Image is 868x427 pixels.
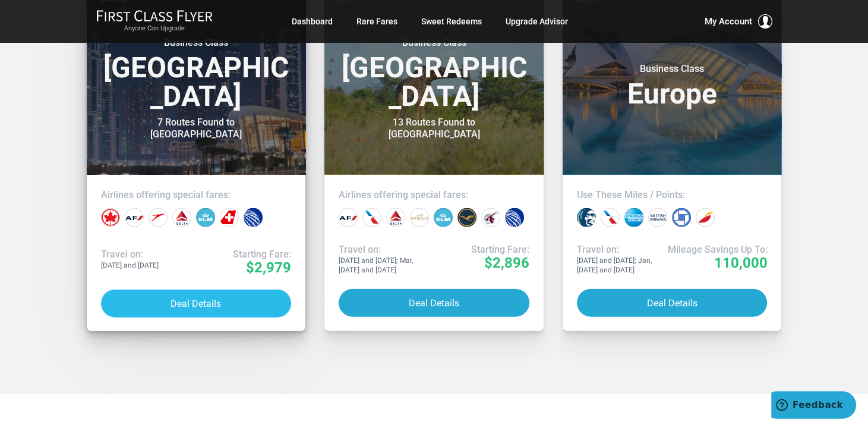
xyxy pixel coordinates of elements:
[101,208,120,227] div: Air Canada
[771,391,856,421] iframe: Opens a widget where you can find more information
[101,290,292,318] button: Deal Details
[172,208,191,227] div: Delta Airlines
[196,208,215,227] div: KLM
[101,37,292,111] h3: [GEOGRAPHIC_DATA]
[386,208,405,227] div: Delta Airlines
[362,208,381,227] div: American Airlines
[96,10,213,33] a: First Class FlyerAnyone Can Upgrade
[577,289,768,317] button: Deal Details
[359,117,508,140] div: 13 Routes Found to [GEOGRAPHIC_DATA]
[359,37,508,49] small: Business Class
[601,208,620,227] div: American miles
[339,189,529,201] h4: Airlines offering special fares:
[457,208,476,227] div: Lufthansa
[505,208,524,227] div: United
[96,24,213,33] small: Anyone Can Upgrade
[672,208,691,227] div: Chase points
[624,208,643,227] div: Amex points
[339,289,529,317] button: Deal Details
[434,208,453,227] div: KLM
[421,11,482,32] a: Sweet Redeems
[410,208,429,227] div: Etihad
[696,208,715,227] div: Iberia miles
[244,208,263,227] div: United
[339,208,358,227] div: Air France
[122,37,270,49] small: Business Class
[220,208,239,227] div: Swiss
[96,10,213,22] img: First Class Flyer
[705,14,752,29] span: My Account
[101,189,292,201] h4: Airlines offering special fares:
[149,208,168,227] div: Austrian Airlines‎
[506,11,568,32] a: Upgrade Advisor
[648,208,667,227] div: British Airways miles
[481,208,500,227] div: Qatar
[292,11,333,32] a: Dashboard
[598,63,746,75] small: Business Class
[705,14,772,29] button: My Account
[356,11,397,32] a: Rare Fares
[577,208,596,227] div: Alaska miles
[122,117,270,140] div: 7 Routes Found to [GEOGRAPHIC_DATA]
[577,189,768,201] h4: Use These Miles / Points:
[577,63,768,108] h3: Europe
[125,208,144,227] div: Air France
[339,37,529,111] h3: [GEOGRAPHIC_DATA]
